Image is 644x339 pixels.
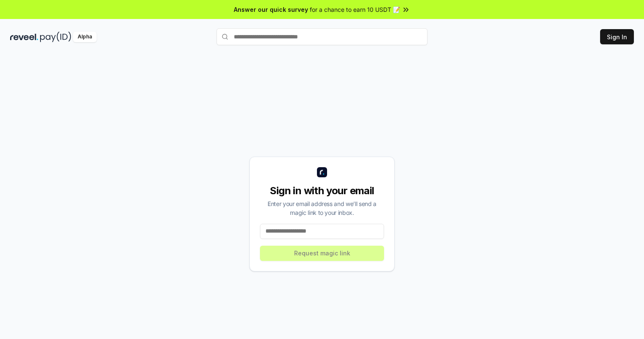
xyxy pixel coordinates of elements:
span: Answer our quick survey [234,5,308,14]
div: Enter your email address and we’ll send a magic link to your inbox. [260,199,384,217]
img: reveel_dark [10,32,38,42]
img: pay_id [40,32,71,42]
div: Alpha [73,32,97,42]
span: for a chance to earn 10 USDT 📝 [310,5,400,14]
img: logo_small [317,167,327,177]
button: Sign In [600,29,634,44]
div: Sign in with your email [260,184,384,198]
